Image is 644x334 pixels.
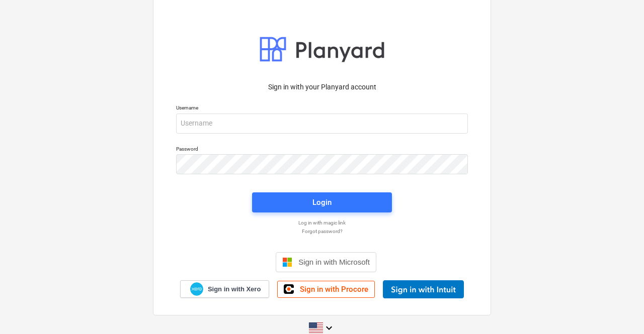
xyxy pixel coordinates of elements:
[298,258,370,266] span: Sign in with Microsoft
[323,322,335,334] i: keyboard_arrow_down
[277,281,375,298] a: Sign in with Procore
[176,82,468,92] p: Sign in with your Planyard account
[190,282,203,296] img: Xero logo
[312,196,332,209] div: Login
[176,104,468,113] p: Username
[180,280,270,298] a: Sign in with Xero
[208,285,261,294] span: Sign in with Xero
[171,219,473,226] a: Log in with magic link
[176,114,468,134] input: Username
[252,192,392,212] button: Login
[171,228,473,235] a: Forgot password?
[300,285,368,294] span: Sign in with Procore
[282,257,292,267] img: Microsoft logo
[176,146,468,154] p: Password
